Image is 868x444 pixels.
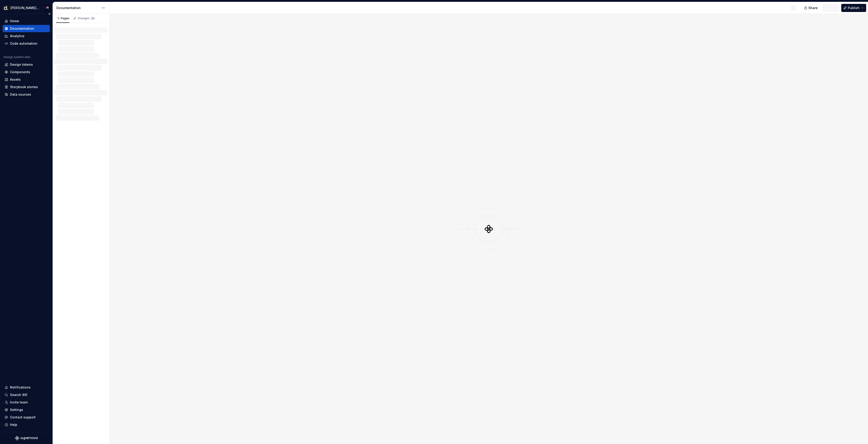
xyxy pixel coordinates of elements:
a: Assets [3,76,50,83]
button: Publish [841,4,866,12]
div: Data sources [10,92,31,97]
button: Notifications [3,384,50,391]
div: Search ⌘K [10,393,27,397]
div: Design system data [4,55,30,59]
a: Code automation [3,40,50,47]
a: Documentation [3,25,50,32]
div: Design tokens [10,62,33,67]
a: Settings [3,406,50,413]
a: Data sources [3,91,50,98]
img: Pantelis [45,5,50,11]
div: Help [10,422,17,427]
div: [PERSON_NAME] UI [10,6,39,10]
div: Assets [10,77,21,82]
div: Documentation [10,26,34,31]
div: Changes [78,17,95,20]
div: Invite team [10,400,28,405]
div: Home [10,19,19,23]
div: Settings [10,408,23,412]
a: Components [3,68,50,76]
a: Design tokens [3,61,50,68]
div: Contact support [10,415,36,420]
a: Analytics [3,32,50,40]
a: Home [3,17,50,25]
span: Share [808,6,818,10]
div: Notifications [10,385,31,390]
button: Collapse sidebar [46,11,53,17]
div: Code automation [10,41,37,46]
button: [PERSON_NAME] UIPantelis [1,3,52,13]
a: Invite team [3,399,50,406]
button: Share [802,4,821,12]
div: Pages [56,17,69,20]
button: Search ⌘K [3,391,50,398]
svg: Supernova Logo [15,436,38,440]
span: Publish [848,6,860,10]
div: Analytics [10,34,24,38]
img: b918d911-6884-482e-9304-cbecc30deec6.png [3,5,9,11]
button: Help [3,421,50,428]
a: Storybook stories [3,83,50,91]
span: 20 [90,17,95,20]
div: Storybook stories [10,85,38,89]
div: Components [10,70,30,74]
div: Documentation [56,6,99,10]
button: Contact support [3,414,50,421]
